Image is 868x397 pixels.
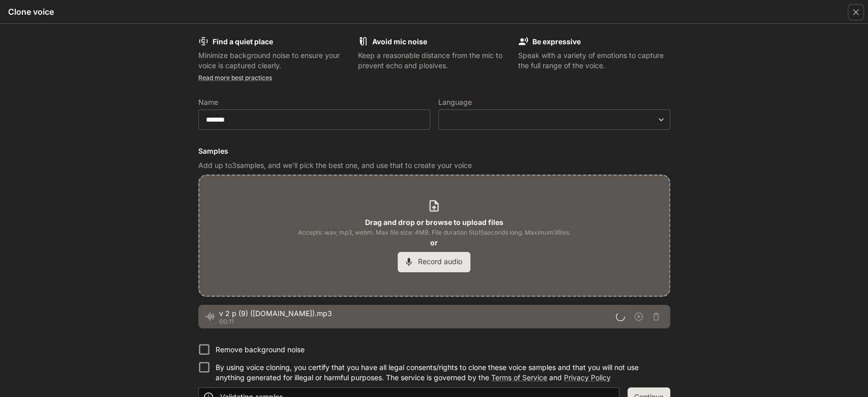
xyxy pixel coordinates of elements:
span: Accepts: wav, mp3, webm. Max file size: 4MB. File duration 5 to 15 seconds long. Maximum 3 files. [298,228,571,238]
b: Drag and drop or browse to upload files [365,218,503,226]
a: Read more best practices [198,74,272,81]
p: Add up to 3 samples, and we'll pick the best one, and use that to create your voice [198,160,670,171]
p: Keep a reasonable distance from the mic to prevent echo and plosives. [358,50,510,71]
b: Find a quiet place [213,37,273,46]
p: By using voice cloning, you certify that you have all legal consents/rights to clone these voice ... [216,362,662,383]
h5: Clone voice [8,6,54,17]
b: Avoid mic noise [372,37,427,46]
b: or [430,238,438,247]
p: 00:11 [219,319,616,325]
div: ​ [439,115,670,125]
h6: Samples [198,146,670,156]
p: Remove background noise [216,345,305,355]
p: Name [198,99,218,106]
a: Privacy Policy [564,373,611,382]
span: v 2 p (9) ([DOMAIN_NAME]).mp3 [219,308,616,319]
p: Speak with a variety of emotions to capture the full range of the voice. [518,50,670,71]
b: Be expressive [532,37,581,46]
p: Minimize background noise to ensure your voice is captured clearly. [198,50,350,71]
a: Terms of Service [491,373,547,382]
button: Record audio [398,252,470,272]
p: Language [438,99,472,106]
